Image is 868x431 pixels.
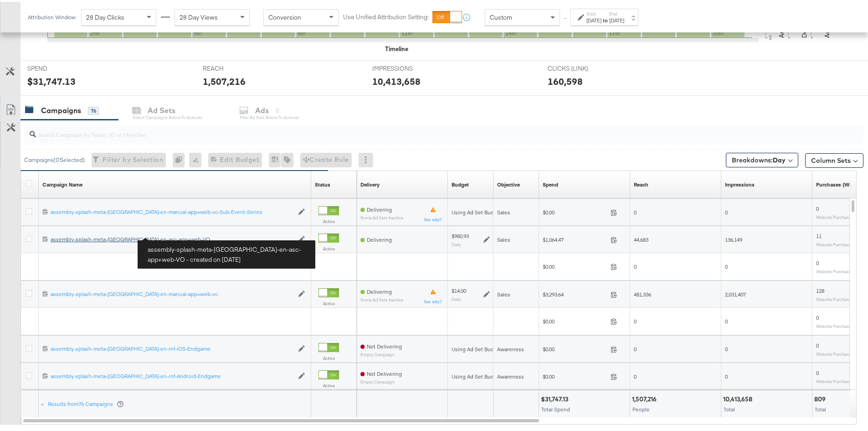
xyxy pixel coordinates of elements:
[360,296,403,301] sub: Some Ad Sets Inactive
[452,179,469,187] div: Budget
[42,179,82,187] a: Your campaign name.
[725,179,755,187] div: Impressions
[51,343,293,351] div: assembly-splash-meta-[GEOGRAPHIC_DATA]-en-rnf-IOS-Endgame
[543,179,558,187] div: Spend
[800,13,808,36] text: Delivery
[805,151,863,166] button: Column Sets
[318,353,339,359] label: Active
[816,340,819,347] span: 0
[490,11,512,20] span: Custom
[725,371,728,378] span: 0
[51,289,293,296] div: assembly-splash-meta-[GEOGRAPHIC_DATA]-en-manual-app+web-vc
[816,322,853,327] sub: Website Purchases
[367,369,402,375] span: Not Delivering
[725,234,742,241] span: 136,149
[27,12,77,19] div: Attribution Window:
[51,343,293,351] a: assembly-splash-meta-[GEOGRAPHIC_DATA]-en-rnf-IOS-Endgame
[634,289,651,296] span: 481,336
[725,179,755,187] a: The number of times your ad was served. On mobile apps an ad is counted as served the first time ...
[51,371,293,379] a: assembly-splash-meta-[GEOGRAPHIC_DATA]-en-rnf-Android-Endgame
[632,393,659,402] div: 1,507,216
[586,9,601,15] label: Start:
[360,350,402,355] sub: Empty Campaign
[634,179,648,187] a: The number of people your ad was served to.
[632,404,650,411] span: People
[372,62,441,71] span: IMPRESSIONS
[51,207,293,214] a: assembly-splash-meta-[GEOGRAPHIC_DATA]-en-manual-app+web-vc-Sub-Event-Series
[367,286,392,293] span: Delivering
[51,234,293,242] a: assembly-splash-meta-[GEOGRAPHIC_DATA]-en-asc-app+web-VO
[497,371,524,378] span: Awareness
[816,203,819,210] span: 0
[318,381,339,387] label: Active
[543,207,607,214] span: $0.00
[725,316,728,323] span: 0
[360,378,402,383] sub: Empty Campaign
[634,261,637,268] span: 0
[48,399,124,406] div: Results from 76 Campaigns
[36,120,786,138] input: Search Campaigns by Name, ID or Objective
[634,234,648,241] span: 44,683
[318,299,339,305] label: Active
[318,244,339,250] label: Active
[541,404,570,411] span: Total Spend
[634,344,637,351] span: 0
[634,316,637,323] span: 0
[816,312,819,319] span: 0
[548,62,616,71] span: CLICKS (LINK)
[497,234,510,241] span: Sales
[41,104,81,114] div: Campaigns
[372,73,421,86] div: 10,413,658
[452,286,466,293] div: $14.00
[173,151,189,166] div: 0
[815,404,826,411] span: Total
[773,154,786,162] b: Day
[823,15,831,36] text: Actions
[24,154,85,162] div: Campaigns ( 0 Selected)
[452,240,461,245] sub: Daily
[816,368,819,374] span: 0
[452,231,469,238] div: $980.93
[543,261,607,268] span: $0.00
[543,289,607,296] span: $3,293.64
[601,15,609,22] strong: to
[816,231,822,238] span: 11
[634,179,648,187] div: Reach
[452,295,461,300] sub: Daily
[816,267,853,272] sub: Website Purchases
[452,207,502,214] div: Using Ad Set Budget
[816,240,853,245] sub: Website Purchases
[268,11,301,20] span: Conversion
[203,62,271,71] span: REACH
[27,62,96,71] span: SPEND
[360,213,403,218] sub: Some Ad Sets Inactive
[343,11,429,20] label: Use Unified Attribution Setting:
[367,204,392,211] span: Delivering
[497,344,524,351] span: Awareness
[816,258,819,265] span: 0
[51,289,293,296] a: assembly-splash-meta-[GEOGRAPHIC_DATA]-en-manual-app+web-vc
[180,11,218,20] span: 28 Day Views
[51,234,293,241] div: assembly-splash-meta-[GEOGRAPHIC_DATA]-en-asc-app+web-VO
[725,344,728,351] span: 0
[543,234,607,241] span: $1,064.47
[723,393,755,402] div: 10,413,658
[816,295,853,300] sub: Website Purchases
[497,289,510,296] span: Sales
[452,179,469,187] a: The maximum amount you're willing to spend on your ads, on average each day or over the lifetime ...
[27,73,76,86] div: $31,747.13
[543,371,607,378] span: $0.00
[86,11,124,20] span: 28 Day Clicks
[732,154,786,163] span: Breakdowns:
[203,73,246,86] div: 1,507,216
[725,207,728,214] span: 0
[367,234,392,241] span: Delivering
[814,393,828,402] div: 809
[41,389,126,416] div: Results from76 Campaigns
[634,207,637,214] span: 0
[452,344,502,351] div: Using Ad Set Budget
[315,179,330,187] a: Shows the current state of your Ad Campaign.
[609,15,624,22] div: [DATE]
